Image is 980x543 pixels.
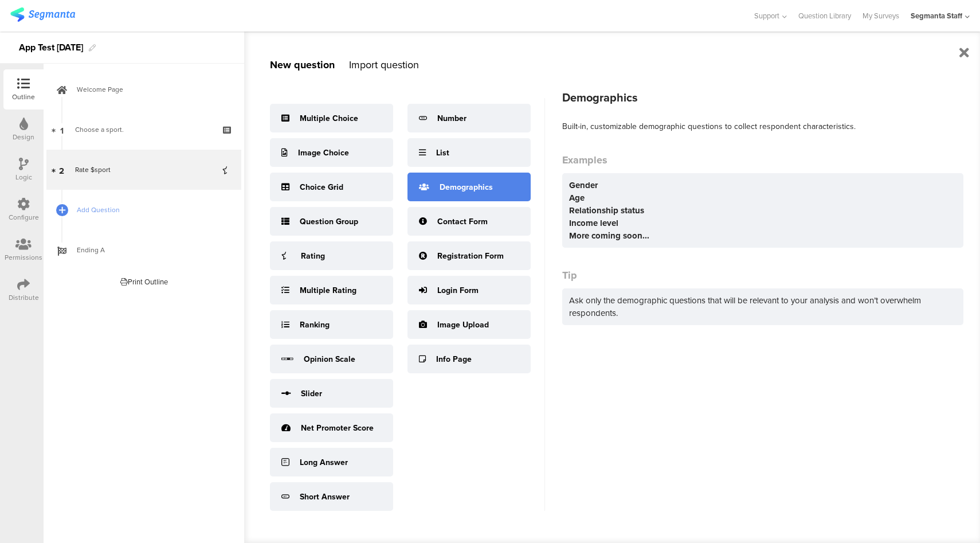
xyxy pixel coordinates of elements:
div: Ask only the demographic questions that will be relevant to your analysis and won’t overwhelm res... [562,288,963,325]
a: Welcome Page [46,69,241,110]
span: Support [754,10,779,21]
div: Long Answer [300,456,348,468]
div: Ranking [300,319,330,331]
div: Logic [15,172,32,182]
div: Demographics [440,181,493,193]
div: Multiple Rating [300,284,356,296]
span: Add Question [77,204,224,216]
div: Gender Age Relationship status Income level More coming soon... [569,179,957,242]
div: Rate $sport [75,164,212,175]
div: Contact Form [437,216,488,228]
div: Choose a sport. [75,124,212,135]
span: Ending A [77,244,224,256]
div: Distribute [9,292,39,303]
span: Welcome Page [77,84,224,95]
span: 1 [60,123,64,136]
div: Number [437,112,467,124]
a: 1 Choose a sport. [46,110,241,150]
img: segmanta logo [10,7,75,22]
div: Short Answer [300,491,350,503]
div: Permissions [5,252,42,263]
div: App Test [DATE] [19,38,83,57]
div: Login Form [437,284,479,296]
div: Segmanta Staff [911,10,962,21]
a: Ending A [46,230,241,270]
div: Examples [562,153,963,167]
div: Print Outline [120,276,168,287]
div: Net Promoter Score [301,422,374,434]
div: Image Choice [298,147,349,159]
div: List [436,147,449,159]
div: Import question [349,57,419,72]
div: Info Page [436,353,472,365]
div: Question Group [300,216,358,228]
div: Design [13,132,34,142]
div: Multiple Choice [300,112,358,124]
div: Image Upload [437,319,489,331]
div: New question [270,57,335,72]
div: Built-in, customizable demographic questions to collect respondent characteristics. [562,120,963,132]
div: Rating [301,250,325,262]
div: Demographics [562,89,963,106]
div: Configure [9,212,39,222]
span: 2 [59,163,64,176]
div: Registration Form [437,250,504,262]
div: Choice Grid [300,181,343,193]
div: Opinion Scale [304,353,355,365]
a: 2 Rate $sport [46,150,241,190]
div: Tip [562,268,963,283]
div: Slider [301,388,322,400]
div: Outline [12,92,35,102]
